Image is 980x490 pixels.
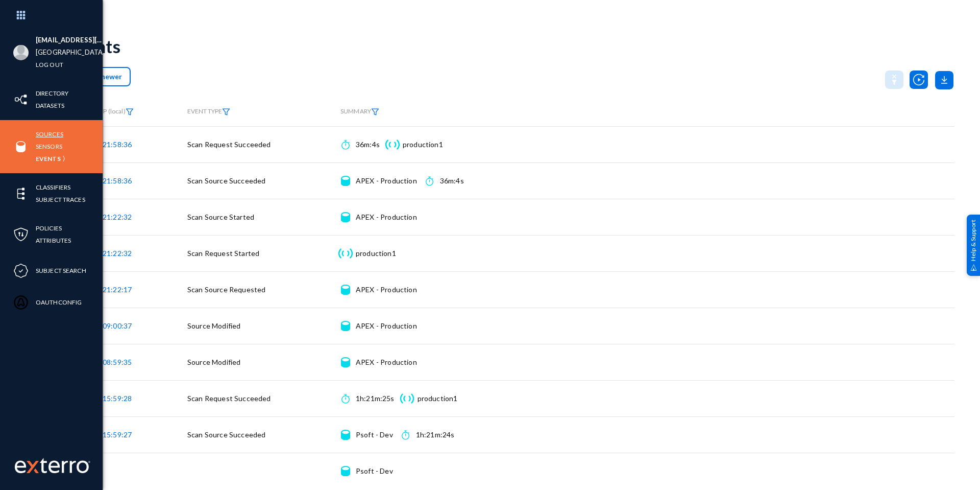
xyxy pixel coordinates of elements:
[187,213,254,221] span: Scan Source Started
[341,139,349,150] img: icon-time.svg
[340,107,379,115] span: SUMMARY
[36,46,105,58] a: [GEOGRAPHIC_DATA]
[970,264,977,271] img: help_support.svg
[13,45,29,60] img: blank-profile-picture.png
[13,263,29,278] img: icon-compliance.svg
[36,194,85,205] a: Subject Traces
[356,357,417,367] div: APEX - Production
[103,358,132,366] span: 08:59:35
[356,430,393,440] div: Psoft - Dev
[337,248,354,259] img: icon-sensor.svg
[13,186,29,201] img: icon-elements.svg
[187,108,230,115] span: EVENT TYPE
[187,176,265,185] span: Scan Source Succeeded
[910,71,928,89] img: icon-utility-autoscan.svg
[36,222,62,234] a: Policies
[103,140,132,149] span: 21:58:36
[356,248,396,259] div: production1
[103,394,132,403] span: 15:59:28
[341,285,350,295] img: icon-source.svg
[36,59,63,71] a: Log out
[356,285,417,295] div: APEX - Production
[341,212,350,222] img: icon-source.svg
[103,430,132,439] span: 15:59:27
[36,128,63,140] a: Sources
[356,139,380,150] div: 36m:4s
[187,358,240,366] span: Source Modified
[356,176,417,186] div: APEX - Production
[103,213,132,221] span: 21:22:32
[103,249,132,258] span: 21:22:32
[403,139,443,150] div: production1
[187,321,240,330] span: Source Modified
[416,430,455,440] div: 1h:21m:24s
[222,108,230,115] img: icon-filter.svg
[103,176,132,185] span: 21:58:36
[13,295,29,310] img: icon-oauth.svg
[341,321,350,331] img: icon-source.svg
[967,214,980,275] div: Help & Support
[341,430,350,440] img: icon-source.svg
[103,321,132,330] span: 09:00:37
[341,393,349,404] img: icon-time.svg
[187,285,265,294] span: Scan Source Requested
[36,296,82,308] a: OAuthConfig
[187,430,265,439] span: Scan Source Succeeded
[36,100,64,111] a: Datasets
[27,461,39,473] img: exterro-logo.svg
[6,4,36,26] img: app launcher
[15,458,90,473] img: exterro-work-mark.svg
[13,227,29,242] img: icon-policies.svg
[36,181,70,193] a: Classifiers
[36,235,71,246] a: Attributes
[187,140,271,149] span: Scan Request Succeeded
[418,393,458,404] div: production1
[341,466,350,476] img: icon-source.svg
[187,249,259,258] span: Scan Request Started
[356,321,417,331] div: APEX - Production
[426,176,433,186] img: icon-time.svg
[36,265,86,276] a: Subject Search
[399,393,415,404] img: icon-sensor.svg
[384,139,401,150] img: icon-sensor.svg
[440,176,464,186] div: 36m:4s
[341,357,350,367] img: icon-source.svg
[187,394,271,403] span: Scan Request Succeeded
[341,176,350,186] img: icon-source.svg
[371,108,379,115] img: icon-filter.svg
[13,139,29,154] img: icon-sources.svg
[36,141,62,152] a: Sensors
[13,92,29,107] img: icon-inventory.svg
[36,153,61,165] a: Events
[402,430,409,440] img: icon-time.svg
[126,108,134,115] img: icon-filter.svg
[103,285,132,294] span: 21:22:17
[356,466,393,476] div: Psoft - Dev
[36,34,103,46] li: [EMAIL_ADDRESS][DOMAIN_NAME]
[356,393,395,404] div: 1h:21m:25s
[356,212,417,222] div: APEX - Production
[72,107,134,115] span: TIMESTAMP (local)
[36,87,68,99] a: Directory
